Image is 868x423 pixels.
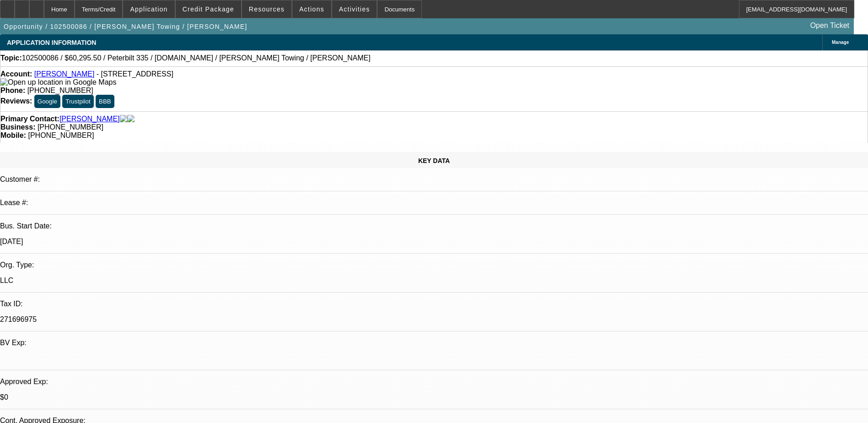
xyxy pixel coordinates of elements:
[176,0,241,18] button: Credit Package
[7,39,96,46] span: APPLICATION INFORMATION
[123,0,174,18] button: Application
[62,95,93,108] button: Trustpilot
[96,95,114,108] button: BBB
[0,54,22,62] strong: Topic:
[120,115,127,123] img: facebook-icon.png
[332,0,377,18] button: Activities
[418,157,450,164] span: KEY DATA
[0,87,25,94] strong: Phone:
[832,40,849,45] span: Manage
[249,5,285,13] span: Resources
[38,123,103,131] span: [PHONE_NUMBER]
[0,123,35,131] strong: Business:
[807,18,853,33] a: Open Ticket
[0,115,59,123] strong: Primary Contact:
[292,0,331,18] button: Actions
[59,115,120,123] a: [PERSON_NAME]
[97,70,173,78] span: - [STREET_ADDRESS]
[0,78,116,87] img: Open up location in Google Maps
[183,5,234,13] span: Credit Package
[22,54,371,62] span: 102500086 / $60,295.50 / Peterbilt 335 / [DOMAIN_NAME] / [PERSON_NAME] Towing / [PERSON_NAME]
[4,23,247,30] span: Opportunity / 102500086 / [PERSON_NAME] Towing / [PERSON_NAME]
[130,5,167,13] span: Application
[34,70,95,78] a: [PERSON_NAME]
[0,70,32,78] strong: Account:
[27,87,93,94] span: [PHONE_NUMBER]
[299,5,324,13] span: Actions
[28,131,94,139] span: [PHONE_NUMBER]
[0,97,32,105] strong: Reviews:
[242,0,291,18] button: Resources
[0,131,26,139] strong: Mobile:
[339,5,370,13] span: Activities
[127,115,135,123] img: linkedin-icon.png
[34,95,60,108] button: Google
[0,78,116,86] a: View Google Maps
